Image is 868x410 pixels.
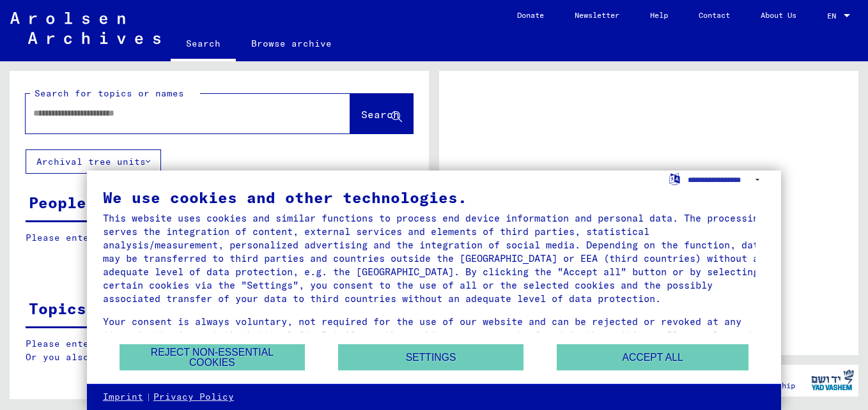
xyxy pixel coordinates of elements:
img: yv_logo.png [809,364,856,396]
a: Browse archive [236,28,347,59]
p: Please enter a search term or set filters to get results. Or you also can browse the manually. [26,337,413,364]
div: Your consent is always voluntary, not required for the use of our website and can be rejected or ... [103,315,765,355]
button: Settings [338,344,523,370]
img: Arolsen_neg.svg [10,12,160,44]
div: People [29,191,86,214]
button: Reject non-essential cookies [120,344,305,370]
div: Topics [29,297,86,320]
mat-label: Search for topics or names [35,87,184,99]
a: Search [171,28,236,61]
span: Search [361,108,399,121]
div: This website uses cookies and similar functions to process end device information and personal da... [103,211,765,305]
a: Privacy Policy [153,391,234,404]
button: Accept all [557,344,748,370]
button: Archival tree units [26,149,161,174]
a: Imprint [103,391,143,404]
span: EN [827,11,841,20]
p: Please enter a search term or set filters to get results. [26,231,412,245]
div: We use cookies and other technologies. [103,190,765,205]
button: Search [350,94,413,133]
